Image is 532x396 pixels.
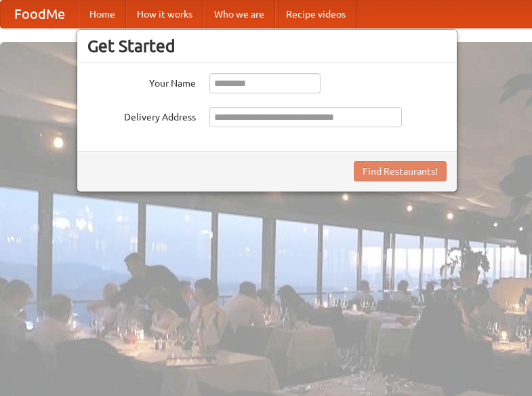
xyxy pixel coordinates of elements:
[354,161,447,181] button: Find Restaurants!
[1,1,79,28] a: FoodMe
[87,73,196,90] label: Your Name
[275,1,356,28] a: Recipe videos
[87,107,196,124] label: Delivery Address
[126,1,203,28] a: How it works
[87,36,447,56] h3: Get Started
[79,1,126,28] a: Home
[203,1,275,28] a: Who we are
